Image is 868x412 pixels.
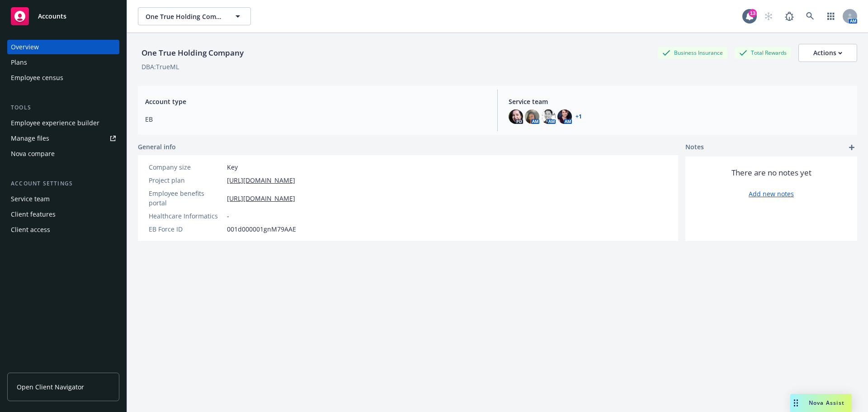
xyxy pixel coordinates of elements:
a: Overview [7,40,119,54]
a: [URL][DOMAIN_NAME] [227,194,295,203]
img: photo [541,109,556,124]
a: Manage files [7,131,119,146]
a: add [846,142,857,153]
div: Actions [813,44,842,62]
div: Employee experience builder [11,116,99,130]
img: photo [525,109,539,124]
a: Accounts [7,4,119,29]
a: Report a Bug [780,7,798,25]
a: [URL][DOMAIN_NAME] [227,175,295,185]
div: Client features [11,207,56,222]
div: EB Force ID [149,224,223,234]
div: Client access [11,223,50,237]
button: One True Holding Company [138,7,251,25]
span: Account type [145,97,486,106]
img: photo [509,109,523,124]
a: Nova compare [7,147,119,161]
span: Accounts [38,13,66,20]
span: Notes [685,142,704,153]
a: Add new notes [749,189,794,199]
a: Employee census [7,71,119,85]
div: DBA: TrueML [142,62,179,71]
span: There are no notes yet [731,167,811,178]
div: Employee census [11,71,63,85]
a: Start snowing [759,7,778,25]
div: Employee benefits portal [149,189,223,208]
a: Client access [7,223,119,237]
div: Nova compare [11,147,55,161]
div: 13 [749,9,757,17]
span: Open Client Navigator [17,382,84,392]
a: Employee experience builder [7,116,119,130]
div: Total Rewards [735,47,791,58]
div: Plans [11,55,27,70]
div: Overview [11,40,39,54]
a: Plans [7,55,119,70]
div: Tools [7,103,119,112]
div: Service team [11,192,50,206]
span: General info [138,142,176,152]
div: Healthcare Informatics [149,211,223,221]
div: Project plan [149,175,223,185]
button: Nova Assist [790,394,852,412]
a: Service team [7,192,119,206]
div: Drag to move [790,394,802,412]
div: Company size [149,162,223,172]
div: Account settings [7,179,119,188]
div: One True Holding Company [138,47,247,59]
div: Business Insurance [658,47,727,58]
span: Service team [509,97,850,106]
span: Nova Assist [809,399,844,407]
a: +1 [576,114,582,119]
button: Actions [798,44,857,62]
a: Client features [7,207,119,222]
a: Search [801,7,819,25]
span: One True Holding Company [146,12,224,21]
a: Switch app [822,7,840,25]
img: photo [557,109,572,124]
span: EB [145,114,486,124]
span: - [227,211,229,221]
span: Key [227,162,238,172]
div: Manage files [11,131,49,146]
span: 001d000001gnM79AAE [227,224,296,234]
